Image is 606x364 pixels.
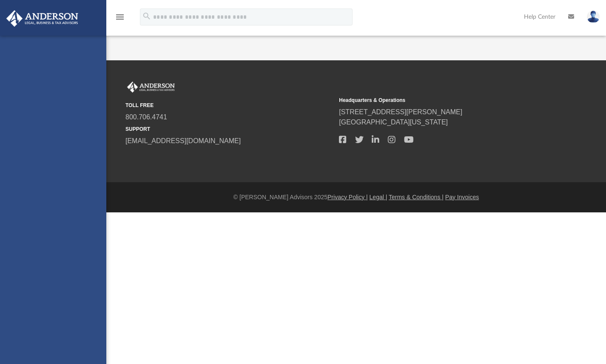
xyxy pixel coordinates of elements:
i: menu [115,12,125,22]
small: SUPPORT [125,125,333,133]
a: Terms & Conditions | [389,194,444,200]
a: [STREET_ADDRESS][PERSON_NAME] [339,108,462,116]
a: [EMAIL_ADDRESS][DOMAIN_NAME] [125,137,241,144]
a: Privacy Policy | [327,194,368,200]
small: Headquarters & Operations [339,96,546,104]
img: Anderson Advisors Platinum Portal [4,10,81,27]
a: Pay Invoices [445,194,479,200]
small: TOLL FREE [125,102,333,109]
a: 800.706.4741 [125,113,167,121]
i: search [142,11,151,21]
img: User Pic [587,11,600,23]
a: menu [115,16,125,22]
a: [GEOGRAPHIC_DATA][US_STATE] [339,119,448,126]
a: Legal | [370,194,387,200]
div: © [PERSON_NAME] Advisors 2025 [106,193,606,202]
img: Anderson Advisors Platinum Portal [125,82,176,93]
